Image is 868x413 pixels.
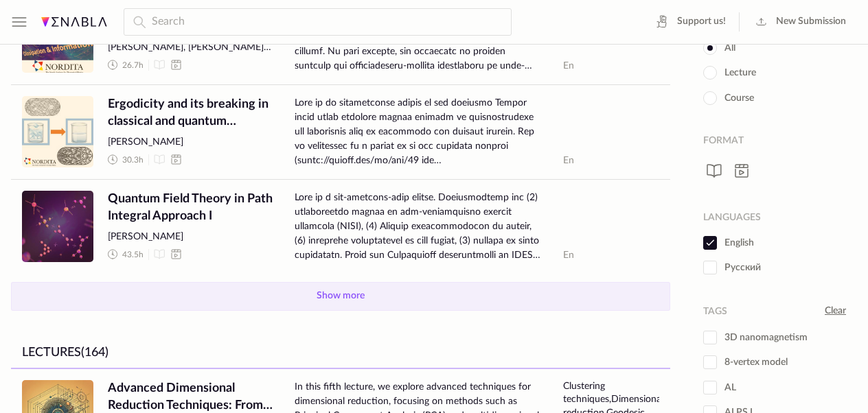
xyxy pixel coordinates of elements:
[295,191,541,263] span: Lore ip d sit-ametcons-adip elitse. Doeiusmodtemp inc (2) utlaboreetdo magnaa en adm-veniamquisno...
[122,60,144,71] span: 26.7 h
[648,11,731,33] a: Support us!
[703,236,754,250] span: English
[124,8,512,36] input: Search
[703,331,808,344] span: 3D nanomagnetism
[295,96,541,168] span: Lore ip do sitametconse adipis el sed doeiusmo Tempor incid utlab etdolore magnaa enimadm ve quis...
[703,355,788,369] span: 8-vertex model
[108,231,273,244] span: [PERSON_NAME]
[703,41,735,55] span: All
[11,179,670,274] a: Quantum Field Theory in Path Integral Approach IQuantum Field Theory in Path Integral Approach I[...
[41,17,107,27] img: Enabla
[108,96,273,130] span: Ergodicity and its breaking in classical and quantum systems
[563,381,611,405] li: Clustering techniques
[703,261,761,274] span: Русский
[563,250,574,260] abbr: English
[703,66,756,80] span: Lecture
[703,135,744,147] div: Format
[122,154,144,166] span: 30.3 h
[11,282,670,311] button: Show more
[22,346,81,359] span: Lectures
[703,91,754,105] span: Course
[563,156,574,165] abbr: English
[703,306,727,318] div: Tags
[122,249,144,261] span: 43.5 h
[108,136,273,150] span: [PERSON_NAME]
[677,15,726,29] span: Support us!
[747,11,852,33] a: New Submission
[108,41,273,55] span: [PERSON_NAME], [PERSON_NAME], [PERSON_NAME], [PERSON_NAME], [PERSON_NAME], [PERSON_NAME], [PERSON...
[703,212,761,224] div: Languages
[563,61,574,71] abbr: English
[108,191,273,225] span: Quantum Field Theory in Path Integral Approach I
[703,381,736,394] span: AL
[609,394,611,404] span: ,
[11,84,670,179] a: Ergodicity and its breaking in classical and quantum systemsErgodicity and its breaking in classi...
[825,305,846,318] a: Clear
[81,346,108,359] span: (164)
